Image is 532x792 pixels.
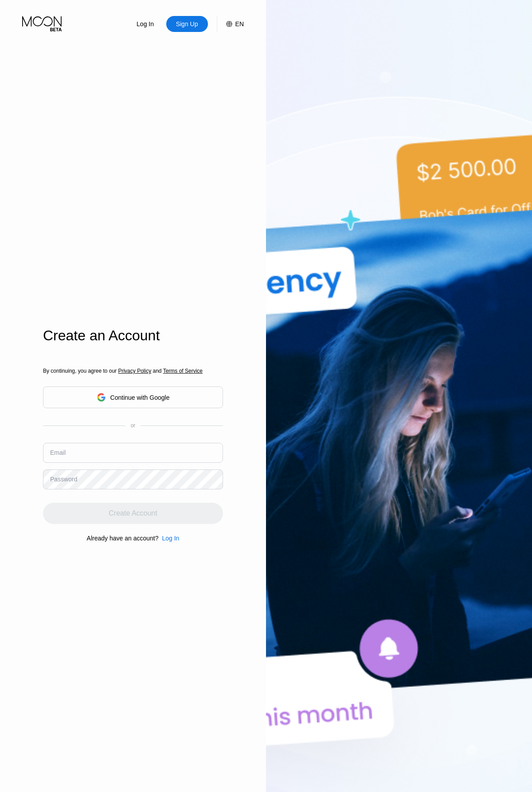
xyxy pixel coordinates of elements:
[166,16,208,32] div: Sign Up
[118,368,151,374] span: Privacy Policy
[125,16,166,32] div: Log In
[151,368,163,374] span: and
[43,327,223,344] div: Create an Account
[158,535,179,542] div: Log In
[131,422,136,429] div: or
[136,20,155,28] div: Log In
[43,386,223,408] div: Continue with Google
[110,394,170,401] div: Continue with Google
[163,368,203,374] span: Terms of Service
[235,20,244,28] div: EN
[175,20,199,28] div: Sign Up
[87,535,159,542] div: Already have an account?
[162,535,179,542] div: Log In
[50,449,66,456] div: Email
[50,476,77,483] div: Password
[217,16,244,32] div: EN
[43,368,223,374] div: By continuing, you agree to our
